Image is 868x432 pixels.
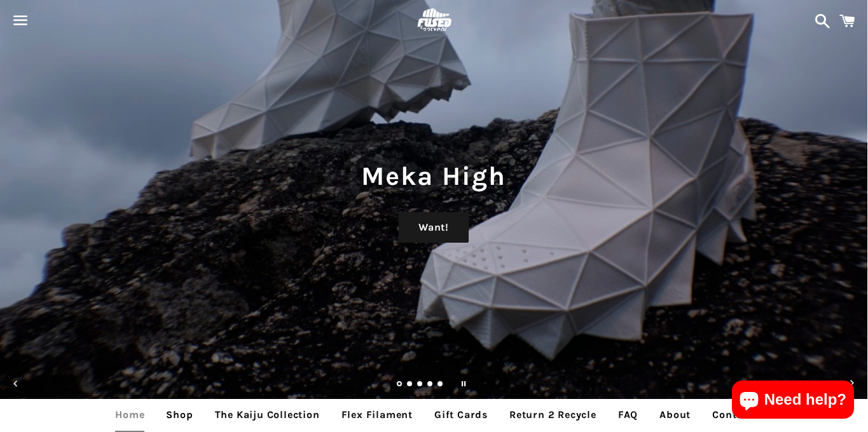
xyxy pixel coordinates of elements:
[609,399,647,431] a: FAQ
[407,382,413,388] a: Load slide 2
[703,399,762,431] a: Contact
[399,212,469,243] a: Want!
[650,399,700,431] a: About
[500,399,606,431] a: Return 2 Recycle
[332,399,422,431] a: Flex Filament
[2,370,30,398] button: Previous slide
[427,382,434,388] a: Load slide 4
[425,399,497,431] a: Gift Cards
[728,381,858,422] inbox-online-store-chat: Shopify online store chat
[106,399,154,431] a: Home
[156,399,202,431] a: Shop
[450,370,478,398] button: Pause slideshow
[205,399,329,431] a: The Kaiju Collection
[397,382,403,388] a: Slide 1, current
[13,158,855,194] h1: Meka High
[417,382,424,388] a: Load slide 3
[838,370,866,398] button: Next slide
[437,382,444,388] a: Load slide 5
